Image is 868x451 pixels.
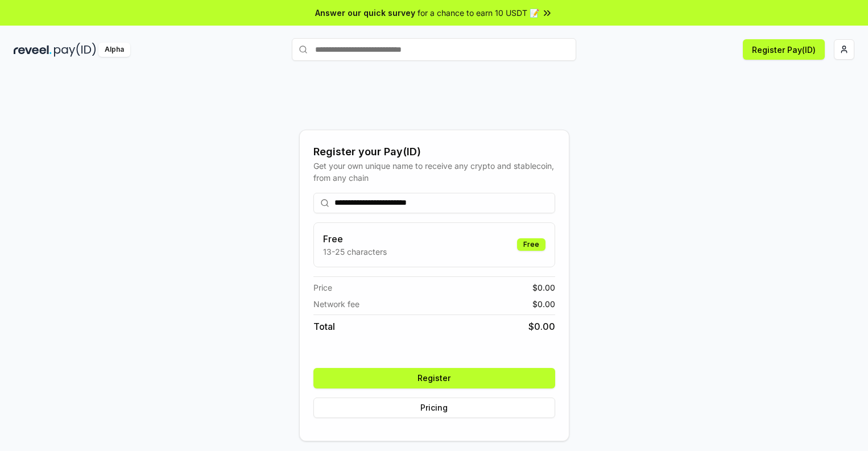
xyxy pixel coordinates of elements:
[532,282,555,293] span: $ 0.00
[14,43,52,57] img: reveel_dark
[323,246,387,258] p: 13-25 characters
[313,368,555,388] button: Register
[98,43,130,57] div: Alpha
[313,320,335,333] span: Total
[313,282,332,293] span: Price
[528,320,555,333] span: $ 0.00
[54,43,96,57] img: pay_id
[532,298,555,310] span: $ 0.00
[313,298,359,310] span: Network fee
[313,398,555,418] button: Pricing
[418,7,539,19] span: for a chance to earn 10 USDT 📝
[323,232,387,246] h3: Free
[517,238,545,251] div: Free
[743,39,825,60] button: Register Pay(ID)
[313,160,555,184] div: Get your own unique name to receive any crypto and stablecoin, from any chain
[313,144,555,160] div: Register your Pay(ID)
[315,7,415,19] span: Answer our quick survey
